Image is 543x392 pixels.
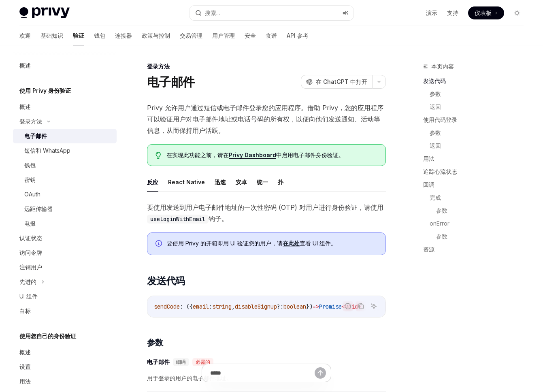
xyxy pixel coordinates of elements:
[431,63,454,70] font: 本页内容
[24,147,70,154] font: 短信和 WhatsApp
[423,165,530,178] a: 追踪心流状态
[19,363,31,370] font: 设置
[209,215,228,223] font: 钩子。
[430,191,530,204] a: 完成
[215,173,226,192] button: 迅速
[24,191,40,198] font: OAuth
[24,162,36,168] font: 钱包
[147,338,163,347] font: 参数
[209,303,212,310] span: :
[245,26,256,45] a: 安全
[277,303,283,310] span: ?:
[430,126,530,139] a: 参数
[19,264,42,271] font: 注销用户
[19,378,31,385] font: 用法
[436,204,530,217] a: 参数
[13,245,117,260] a: 访问令牌
[423,116,457,123] font: 使用代码登录
[147,63,170,70] font: 登录方法
[147,75,194,89] font: 电子邮件
[436,233,447,240] font: 参数
[283,240,300,247] a: 在此处
[423,113,530,126] a: 使用代码登录
[142,26,170,45] a: 政策与控制
[232,303,235,310] span: ,
[212,303,232,310] span: string
[180,26,202,45] a: 交易管理
[447,9,458,16] font: 支持
[147,179,158,185] font: 反应
[426,9,437,16] font: 演示
[13,260,117,275] a: 注销用户
[19,278,36,285] font: 先进的
[13,374,117,389] a: 用法
[168,179,205,185] font: React Native
[24,205,53,212] font: 远距传输器
[24,220,36,227] font: 电报
[180,303,193,310] span: : ({
[24,176,36,183] font: 密钥
[266,32,277,39] font: 食谱
[276,151,344,158] font: 中启用电子邮件身份验证。
[301,75,372,89] button: 在 ChatGPT 中打开
[73,26,84,45] a: 验证
[13,360,117,374] a: 设置
[196,359,210,365] font: 必需的
[229,151,276,159] a: Privy Dashboard
[190,6,353,20] button: 搜索...⌘K
[511,6,524,19] button: 切换暗模式
[24,132,47,139] font: 电子邮件
[13,216,117,231] a: 电报
[319,303,342,310] span: Promise
[423,75,530,87] a: 发送代码
[13,289,117,304] a: UI 组件
[430,129,441,136] font: 参数
[147,275,185,287] font: 发送代码
[176,359,186,365] font: 细绳
[205,9,220,16] font: 搜索...
[356,301,366,311] button: 复制代码块中的内容
[155,240,164,248] svg: 信息
[212,32,235,39] font: 用户管理
[423,246,434,253] font: 资源
[94,26,105,45] a: 钱包
[423,181,434,188] font: 回调
[283,303,306,310] span: boolean
[13,58,117,73] a: 概述
[257,173,268,192] button: 统一
[343,301,353,311] button: 报告错误代码
[368,301,379,311] button: 询问人工智能
[147,358,170,366] font: 电子邮件
[19,332,76,339] font: 使用您自己的身份验证
[423,77,446,84] font: 发送代码
[426,9,437,17] a: 演示
[193,303,209,310] span: email
[430,220,449,227] font: onError
[236,179,247,185] font: 安卓
[154,303,180,310] span: sendCode
[13,173,117,187] a: 密钥
[115,32,132,39] font: 连接器
[147,203,383,211] font: 要使用发送到用户电子邮件地址的一次性密码 (OTP) 对用户进行身份验证，请使用
[215,179,226,185] font: 迅速
[430,139,530,152] a: 返回
[13,187,117,202] a: OAuth
[316,78,367,85] font: 在 ChatGPT 中打开
[475,9,492,16] font: 仪表板
[345,10,349,16] font: K
[283,240,300,247] font: 在此处
[168,173,205,192] button: React Native
[142,32,170,39] font: 政策与控制
[19,32,31,39] font: 欢迎
[343,10,345,16] font: ⌘
[342,303,345,310] span: <
[19,7,70,19] img: 灯光标志
[19,307,31,314] font: 白标
[423,243,530,256] a: 资源
[313,303,319,310] span: =>
[315,367,326,379] button: 发送消息
[73,32,84,39] font: 验证
[19,349,31,356] font: 概述
[13,129,117,143] a: 电子邮件
[40,26,63,45] a: 基础知识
